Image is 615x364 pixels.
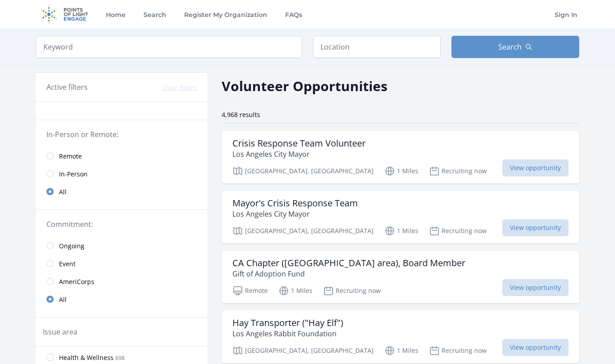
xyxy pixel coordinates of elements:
span: All [59,295,67,304]
p: Los Angeles Rabbit Foundation [232,328,343,339]
h3: CA Chapter ([GEOGRAPHIC_DATA] area), Board Member [232,258,465,268]
h2: Volunteer Opportunities [222,76,388,96]
h3: Mayor's Crisis Response Team [232,198,358,209]
span: View opportunity [502,159,569,176]
span: In-Person [59,170,88,179]
p: Los Angeles City Mayor [232,149,366,159]
legend: Commitment: [46,219,197,230]
button: Clear filters [162,83,197,92]
span: Health & Wellness [59,353,114,362]
a: AmeriCorps [36,272,207,290]
span: View opportunity [502,219,569,236]
input: Keyword [36,36,302,58]
a: CA Chapter ([GEOGRAPHIC_DATA] area), Board Member Gift of Adoption Fund Remote 1 Miles Recruiting... [222,251,579,303]
p: Recruiting now [429,345,487,356]
p: [GEOGRAPHIC_DATA], [GEOGRAPHIC_DATA] [232,166,374,176]
p: Recruiting now [429,166,487,176]
span: View opportunity [502,279,569,296]
span: Search [498,42,522,52]
a: All [36,290,207,308]
a: Event [36,255,207,272]
h3: Crisis Response Team Volunteer [232,138,366,149]
legend: Issue area [43,326,77,337]
p: 1 Miles [384,345,418,356]
p: [GEOGRAPHIC_DATA], [GEOGRAPHIC_DATA] [232,345,374,356]
span: 4,968 results [222,110,260,119]
span: 698 [115,354,125,362]
legend: In-Person or Remote: [46,129,197,140]
a: Hay Transporter ("Hay Elf") Los Angeles Rabbit Foundation [GEOGRAPHIC_DATA], [GEOGRAPHIC_DATA] 1 ... [222,310,579,363]
span: All [59,188,67,197]
button: Search [451,36,579,58]
p: Los Angeles City Mayor [232,209,358,219]
p: 1 Miles [384,226,418,236]
span: Ongoing [59,242,84,251]
input: Location [313,36,441,58]
a: Mayor's Crisis Response Team Los Angeles City Mayor [GEOGRAPHIC_DATA], [GEOGRAPHIC_DATA] 1 Miles ... [222,191,579,243]
p: 1 Miles [384,166,418,176]
a: All [36,183,207,201]
p: Gift of Adoption Fund [232,268,465,279]
a: In-Person [36,165,207,183]
h3: Hay Transporter ("Hay Elf") [232,318,343,328]
span: Event [59,259,76,268]
span: Remote [59,152,82,161]
p: 1 Miles [278,285,312,296]
p: Remote [232,285,268,296]
a: Ongoing [36,237,207,255]
span: AmeriCorps [59,277,94,286]
p: Recruiting now [429,226,487,236]
input: Health & Wellness 698 [46,354,54,361]
a: Crisis Response Team Volunteer Los Angeles City Mayor [GEOGRAPHIC_DATA], [GEOGRAPHIC_DATA] 1 Mile... [222,131,579,184]
h3: Active filters [46,82,88,92]
p: [GEOGRAPHIC_DATA], [GEOGRAPHIC_DATA] [232,226,374,236]
a: Remote [36,147,207,165]
p: Recruiting now [323,285,381,296]
span: View opportunity [502,339,569,356]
